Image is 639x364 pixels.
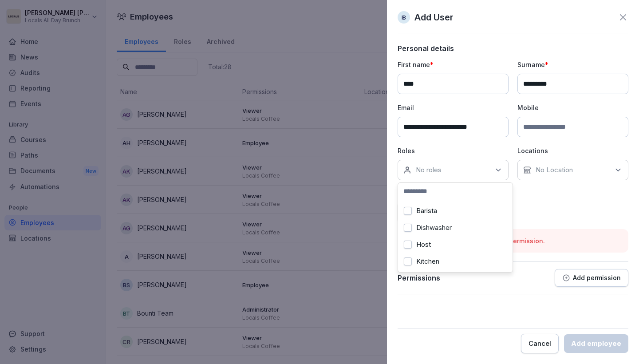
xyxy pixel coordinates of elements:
[564,334,628,353] button: Add employee
[398,60,509,69] p: First name
[555,269,628,287] button: Add permission
[571,339,621,348] div: Add employee
[405,236,621,245] p: Please select a location or add a permission.
[416,224,452,232] label: Dishwasher
[517,60,628,69] p: Surname
[529,339,551,348] div: Cancel
[398,11,410,24] div: IB
[398,146,509,155] p: Roles
[521,334,559,353] button: Cancel
[416,257,439,265] label: Kitchen
[536,166,573,174] p: No Location
[416,241,431,249] label: Host
[414,11,454,24] p: Add User
[416,166,442,174] p: No roles
[398,273,440,282] p: Permissions
[398,44,628,53] p: Personal details
[416,207,437,215] label: Barista
[398,103,509,112] p: Email
[517,146,628,155] p: Locations
[517,103,628,112] p: Mobile
[573,274,621,281] p: Add permission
